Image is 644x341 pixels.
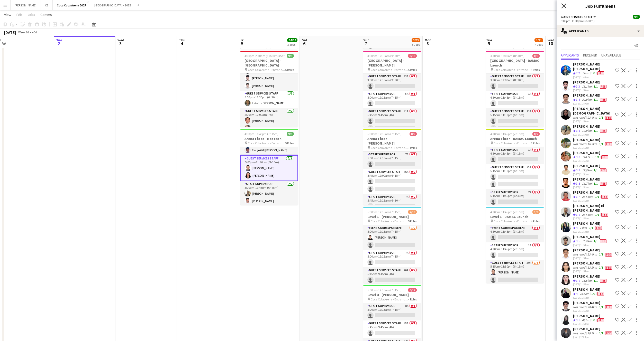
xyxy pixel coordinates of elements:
[371,146,408,150] span: Coca Cola Arena - Entrance F
[4,12,11,17] span: View
[240,51,298,127] app-job-card: 4:00pm-2:30am (10h30m) (Sat)9/9[GEOGRAPHIC_DATA] - [GEOGRAPHIC_DATA] Coca Cola Arena - Entrance F...
[408,288,417,292] span: 0/12
[600,168,606,172] span: Fee
[38,11,54,18] a: Comms
[581,155,594,159] div: 120.5km
[117,41,124,46] span: 3
[573,217,613,220] div: [DATE] 11:53am
[408,219,417,223] span: 5 Roles
[302,38,307,42] span: Sat
[576,213,580,216] span: 3.9
[532,210,540,214] span: 1/9
[586,266,598,270] div: 33.2km
[287,54,294,58] span: 9/9
[573,146,613,149] div: [DATE] 11:51am
[605,116,612,120] span: Fee
[597,71,604,75] span: Fee
[594,168,598,172] app-skills-label: 1/1
[573,199,609,202] div: [DATE] 11:51am
[604,116,613,120] div: Crew has different fees then in role
[595,155,599,159] app-skills-label: 1/1
[581,239,593,243] div: 16.6km
[573,300,613,305] div: [PERSON_NAME]
[599,252,603,256] app-skills-label: 1/1
[573,252,586,257] div: Not rated
[594,239,598,243] app-skills-label: 1/1
[573,164,607,168] div: [PERSON_NAME]
[367,210,408,214] span: 5:00pm-12:15am (7h15m) (Mon)
[486,51,544,127] app-job-card: 3:30pm-12:00am (8h30m) (Wed)0/6[GEOGRAPHIC_DATA] - DAMAC Launch Coca Cola Arena - Entrance F3 Rol...
[363,129,421,205] app-job-card: 5:00pm-12:15am (7h15m) (Mon)0/5Arena Floor - [PERSON_NAME] Coca Cola Arena - Entrance F3 RolesSta...
[486,164,544,189] app-card-role: Guest Services Staff55A0/25:15pm-11:30pm (6h15m)
[363,51,421,127] app-job-card: 3:00pm-12:30am (9h30m) (Mon)0/16[GEOGRAPHIC_DATA] - [PERSON_NAME] Coca Cola Arena - Entrance F5 R...
[408,54,417,58] span: 0/16
[285,68,294,72] span: 5 Roles
[573,186,607,189] div: [DATE] 11:51am
[605,331,612,335] span: Fee
[573,309,613,312] div: [DATE] 11:56am
[576,195,580,198] span: 3.7
[605,266,612,270] span: Fee
[599,98,607,102] div: Crew has different fees then in role
[287,38,297,42] span: 24/24
[581,279,593,283] div: 15.5km
[594,129,598,132] app-skills-label: 1/1
[599,331,603,335] app-skills-label: 1/1
[40,12,52,17] span: Comms
[604,305,613,309] div: Crew has different fees then in role
[576,239,580,243] span: 3.5
[605,142,612,146] span: Fee
[494,219,531,223] span: Coca Cola Arena - Entrance F
[4,30,16,35] div: [DATE]
[604,142,613,146] div: Crew has different fees then in role
[581,98,593,102] div: 30.9km
[367,54,408,58] span: 3:00pm-12:30am (9h30m) (Mon)
[594,226,603,230] div: Crew has different fees then in role
[599,182,607,186] div: Crew has different fees then in role
[597,292,604,296] span: Fee
[600,129,606,133] span: Fee
[486,108,544,148] app-card-role: Guest Services Staff43A0/45:15pm-11:30pm (6h15m)
[55,41,62,46] span: 2
[371,68,408,72] span: Coca Cola Arena - Entrance F
[240,108,298,133] app-card-role: Guest Services Staff2/25:00pm-12:00am (7h)[PERSON_NAME]Soujoud Lutfi
[28,12,35,17] span: Jobs
[363,320,421,338] app-card-role: Guest Services Staff45A0/15:45pm-9:45pm (4h)
[600,182,606,186] span: Fee
[596,318,605,323] div: Crew has different fees then in role
[486,207,544,283] div: 4:30pm-11:45pm (7h15m)1/9Level 1 - DAMAC Launch Coca Cola Arena - Entrance F4 RolesEvent Correspo...
[573,314,605,318] div: [PERSON_NAME]
[605,305,612,309] span: Fee
[531,219,540,223] span: 4 Roles
[287,132,294,136] span: 9/9
[595,226,602,230] span: Fee
[573,62,613,71] div: [PERSON_NAME] [PERSON_NAME]
[600,239,606,243] span: Fee
[240,41,244,46] span: 5
[597,318,604,322] span: Fee
[240,129,298,205] div: 4:30pm-11:45pm (7h15m)9/9Arena Floor - Kostcon Coca Cola Arena - Entrance F5 Roles5:00pm-9:00pm (...
[363,267,421,292] app-card-role: Guest Services Staff46A0/25:45pm-9:45pm (4h)
[363,214,421,219] h3: Level 1 - [PERSON_NAME]
[408,210,417,214] span: 2/19
[633,15,640,19] span: 9/9
[548,38,554,42] span: Wed
[601,195,608,199] span: Fee
[486,260,544,315] app-card-role: Guest Services Staff50A1/65:15pm-11:30pm (6h15m)[PERSON_NAME]
[573,296,605,299] div: [DATE] 11:56am
[573,173,607,176] div: [DATE] 11:51am
[534,38,543,42] span: 1/31
[573,142,586,146] div: Not rated
[490,132,524,136] span: 4:30pm-11:45pm (7h15m)
[573,75,613,79] div: [DATE] 11:49am
[557,25,644,37] div: Applicants
[576,84,580,88] span: 3.3
[586,331,598,335] div: 19.7km
[576,318,580,322] span: 3.5
[579,226,588,230] div: 14km
[240,91,298,108] app-card-role: Guest Services Staff1/15:00pm-11:30pm (6h30m)Lateitia [PERSON_NAME]
[595,195,599,198] app-skills-label: 1/1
